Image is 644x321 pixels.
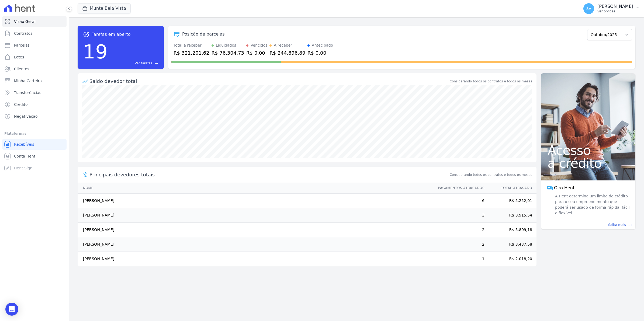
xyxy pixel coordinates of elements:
[251,43,267,48] div: Vencidos
[485,223,536,237] td: R$ 5.809,18
[2,28,67,39] a: Contratos
[78,208,433,223] td: [PERSON_NAME]
[2,40,67,51] a: Parcelas
[83,38,108,66] div: 19
[14,43,30,48] span: Parcelas
[485,252,536,266] td: R$ 2.018,20
[110,61,158,66] a: Ver tarefas east
[2,16,67,27] a: Visão Geral
[78,194,433,208] td: [PERSON_NAME]
[2,52,67,62] a: Lotes
[14,142,34,147] span: Recebíveis
[586,7,591,11] span: SV
[154,61,158,65] span: east
[433,183,485,194] th: Pagamentos Atrasados
[14,31,32,36] span: Contratos
[14,78,42,83] span: Minha Carteira
[2,75,67,86] a: Minha Carteira
[174,43,209,48] div: Total a receber
[174,49,209,57] div: R$ 321.201,62
[597,4,633,9] p: [PERSON_NAME]
[433,194,485,208] td: 6
[485,208,536,223] td: R$ 3.915,54
[579,1,644,16] button: SV [PERSON_NAME] Ver opções
[78,252,433,266] td: [PERSON_NAME]
[485,237,536,252] td: R$ 3.437,58
[5,303,18,316] div: Open Intercom Messenger
[2,151,67,162] a: Conta Hent
[597,9,633,13] p: Ver opções
[135,61,152,66] span: Ver tarefas
[2,111,67,122] a: Negativação
[269,49,305,57] div: R$ 244.896,89
[14,66,29,72] span: Clientes
[433,223,485,237] td: 2
[212,49,244,57] div: R$ 76.304,73
[78,3,131,13] button: Munte Bela Vista
[307,49,333,57] div: R$ 0,00
[92,31,131,38] span: Tarefas em aberto
[548,157,629,170] span: a crédito
[4,130,64,137] div: Plataformas
[485,194,536,208] td: R$ 5.252,01
[544,222,632,227] a: Saiba mais east
[14,102,28,107] span: Crédito
[608,222,626,227] span: Saiba mais
[433,208,485,223] td: 3
[78,223,433,237] td: [PERSON_NAME]
[182,31,225,37] div: Posição de parcelas
[14,19,36,24] span: Visão Geral
[2,64,67,74] a: Clientes
[2,99,67,110] a: Crédito
[433,237,485,252] td: 2
[89,78,449,85] div: Saldo devedor total
[78,237,433,252] td: [PERSON_NAME]
[548,144,629,157] span: Acesso
[78,183,433,194] th: Nome
[2,87,67,98] a: Transferências
[14,90,41,95] span: Transferências
[83,31,89,38] span: task_alt
[89,171,449,178] span: Principais devedores totais
[246,49,267,57] div: R$ 0,00
[485,183,536,194] th: Total Atrasado
[14,114,38,119] span: Negativação
[554,185,574,191] span: Giro Hent
[554,193,630,216] span: A Hent determina um limite de crédito para o seu empreendimento que poderá ser usado de forma ráp...
[14,153,35,159] span: Conta Hent
[14,54,24,60] span: Lotes
[2,139,67,150] a: Recebíveis
[433,252,485,266] td: 1
[450,172,532,177] span: Considerando todos os contratos e todos os meses
[312,43,333,48] div: Antecipado
[216,43,236,48] div: Liquidados
[628,223,632,227] span: east
[274,43,292,48] div: A receber
[450,79,532,84] div: Considerando todos os contratos e todos os meses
